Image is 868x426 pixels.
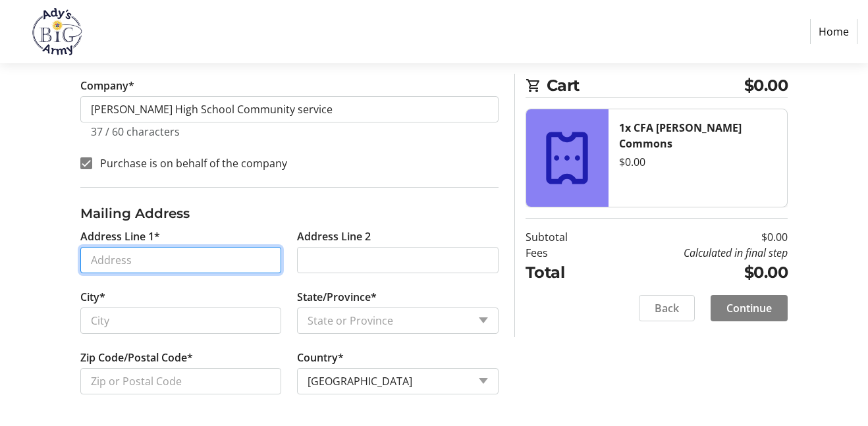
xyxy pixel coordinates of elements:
[711,295,788,321] button: Continue
[80,78,134,93] label: Company *
[655,300,679,316] span: Back
[601,261,788,284] td: $0.00
[526,229,601,245] td: Subtotal
[80,289,105,305] label: City*
[297,289,377,305] label: State/Province*
[601,245,788,261] td: Calculated in final step
[526,245,601,261] td: Fees
[297,228,371,244] label: Address Line 2
[80,228,160,244] label: Address Line 1*
[639,295,695,321] button: Back
[80,350,193,365] label: Zip Code/Postal Code*
[547,74,744,97] span: Cart
[744,74,788,97] span: $0.00
[619,120,742,151] strong: 1x CFA [PERSON_NAME] Commons
[80,203,499,223] h3: Mailing Address
[810,19,857,44] a: Home
[92,155,287,171] label: Purchase is on behalf of the company
[601,229,788,245] td: $0.00
[80,247,282,273] input: Address
[80,307,282,334] input: City
[80,368,282,394] input: Zip or Postal Code
[619,154,776,170] div: $0.00
[91,124,180,139] tr-character-limit: 37 / 60 characters
[526,261,601,284] td: Total
[11,5,104,58] img: Ady's BiG Army's Logo
[726,300,772,316] span: Continue
[297,350,344,365] label: Country*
